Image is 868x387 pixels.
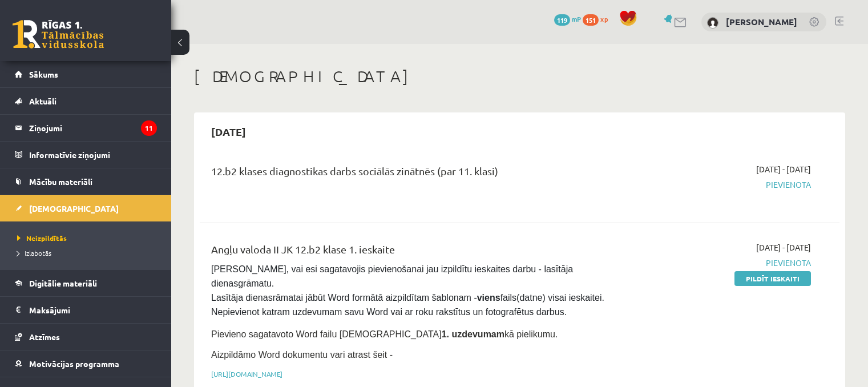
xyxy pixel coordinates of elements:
[600,14,608,23] span: xp
[211,264,607,317] span: [PERSON_NAME], vai esi sagatavojis pievienošanai jau izpildītu ieskaites darbu - lasītāja dienasg...
[734,271,811,286] a: Pildīt ieskaiti
[29,142,157,168] legend: Informatīvie ziņojumi
[29,115,157,141] legend: Ziņojumi
[15,115,157,141] a: Ziņojumi11
[29,203,119,213] span: [DEMOGRAPHIC_DATA]
[583,14,599,26] span: 151
[29,176,92,187] span: Mācību materiāli
[15,168,157,195] a: Mācību materiāli
[17,233,67,243] span: Neizpildītās
[15,324,157,350] a: Atzīmes
[211,241,605,263] div: Angļu valoda II JK 12.b2 klase 1. ieskaite
[15,350,157,377] a: Motivācijas programma
[17,233,160,243] a: Neizpildītās
[707,17,718,29] img: Anna Emīlija Križanovska
[194,67,845,86] h1: [DEMOGRAPHIC_DATA]
[211,163,605,184] div: 12.b2 klases diagnostikas darbs sociālās zinātnēs (par 11. klasi)
[726,16,797,27] a: [PERSON_NAME]
[15,270,157,296] a: Digitālie materiāli
[623,257,811,269] span: Pievienota
[29,297,157,323] legend: Maksājumi
[13,20,104,49] a: Rīgas 1. Tālmācības vidusskola
[211,369,282,378] a: [URL][DOMAIN_NAME]
[572,14,581,23] span: mP
[29,332,60,342] span: Atzīmes
[15,195,157,221] a: [DEMOGRAPHIC_DATA]
[17,248,160,258] a: Izlabotās
[17,248,51,257] span: Izlabotās
[554,14,581,23] a: 119 mP
[200,118,257,145] h2: [DATE]
[141,120,157,136] i: 11
[15,142,157,168] a: Informatīvie ziņojumi
[29,96,56,106] span: Aktuāli
[623,179,811,191] span: Pievienota
[15,61,157,87] a: Sākums
[756,241,811,253] span: [DATE] - [DATE]
[442,329,504,339] strong: 1. uzdevumam
[583,14,613,23] a: 151 xp
[29,358,119,369] span: Motivācijas programma
[211,329,558,339] span: Pievieno sagatavoto Word failu [DEMOGRAPHIC_DATA] kā pielikumu.
[15,297,157,323] a: Maksājumi
[15,88,157,114] a: Aktuāli
[211,350,393,360] span: Aizpildāmo Word dokumentu vari atrast šeit -
[756,163,811,175] span: [DATE] - [DATE]
[477,293,500,303] strong: viens
[554,14,570,26] span: 119
[29,278,97,288] span: Digitālie materiāli
[29,69,58,79] span: Sākums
